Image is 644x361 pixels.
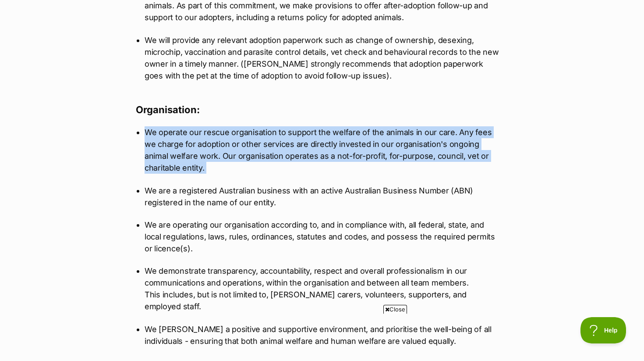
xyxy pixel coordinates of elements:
iframe: Help Scout Beacon - Open [580,317,626,343]
h3: Organisation: [136,104,508,116]
p: We demonstrate transparency, accountability, respect and overall professionalism in our communica... [145,265,499,312]
p: We operate our rescue organisation to support the welfare of the animals in our care. Any fees we... [145,126,499,174]
p: We will provide any relevant adoption paperwork such as change of ownership, desexing, microchip,... [145,34,499,93]
p: We are operating our organisation according to, and in compliance with, all federal, state, and l... [145,219,499,254]
span: Close [383,305,407,314]
p: We are a registered Australian business with an active Australian Business Number (ABN) registere... [145,185,499,208]
iframe: Advertisement [110,317,534,357]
